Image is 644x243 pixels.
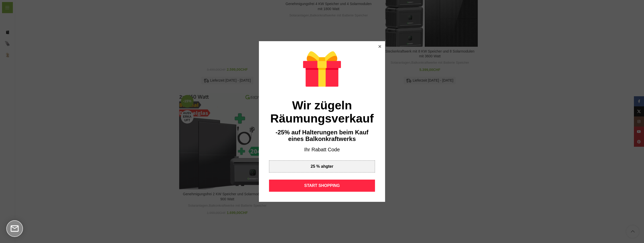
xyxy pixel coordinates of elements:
div: START SHOPPING [269,180,375,192]
div: Ihr Rabatt Code [269,146,375,153]
div: 25 % ahgter [269,160,375,173]
div: -25% auf Halterungen beim Kauf eines Balkonkraftwerks [269,129,375,142]
div: 25 % ahgter [311,164,333,168]
div: Wir zügeln Räumungsverkauf [269,99,375,125]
